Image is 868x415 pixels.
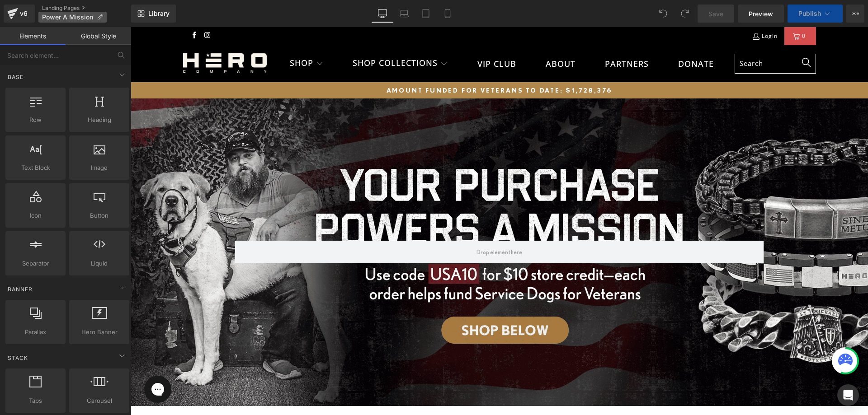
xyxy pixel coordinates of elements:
[837,384,859,406] div: Open Intercom Messenger
[8,115,63,125] span: Row
[72,259,127,268] span: Liquid
[72,115,127,125] span: Heading
[57,55,681,71] h2: AMOUNT FUNDED FOR VETERANS TO DATE: $1,728,376
[147,25,204,48] summary: SHOP
[42,5,131,12] a: Landing Pages
[654,5,672,23] button: Undo
[18,8,29,19] div: v6
[749,9,773,19] span: Preview
[147,25,594,48] nav: Translation missing: en.navigation.header.main_nav
[474,31,518,42] span: PARTNERS
[547,31,583,42] span: DONATE
[536,26,595,48] a: DONATE
[462,26,530,48] a: PARTNERS
[72,211,127,220] span: Button
[415,31,445,42] span: ABOUT
[7,73,24,81] span: Base
[4,5,35,23] a: v6
[8,259,63,268] span: Separator
[347,31,386,42] span: VIP CLUB
[222,30,307,41] span: SHOP COLLECTIONS
[788,5,843,23] button: Publish
[131,5,176,23] a: New Library
[621,4,646,14] a: Login
[72,327,127,337] span: Hero Banner
[42,14,93,21] span: Power A Mission
[66,27,131,45] a: Global Style
[708,9,723,19] span: Save
[403,26,457,48] a: ABOUT
[7,285,33,294] span: Banner
[7,354,29,362] span: Stack
[148,9,170,18] span: Library
[72,163,127,173] span: Image
[159,30,183,41] span: SHOP
[798,10,821,17] span: Publish
[335,26,397,48] a: VIP CLUB
[8,396,63,406] span: Tabs
[8,327,63,337] span: Parallax
[8,163,63,173] span: Text Block
[72,5,80,13] a: The Hero Company on Instagram
[59,5,67,13] a: The Hero Company on Facebook
[8,211,63,220] span: Icon
[738,5,784,23] a: Preview
[437,5,458,23] a: Mobile
[9,345,45,379] iframe: Gorgias live chat messenger
[210,25,329,48] summary: SHOP COLLECTIONS
[676,5,694,23] button: Redo
[372,5,393,23] a: Desktop
[846,5,864,23] button: More
[415,5,437,23] a: Tablet
[52,26,136,46] img: The Hero Company
[393,5,415,23] a: Laptop
[72,396,127,406] span: Carousel
[604,27,685,47] input: Search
